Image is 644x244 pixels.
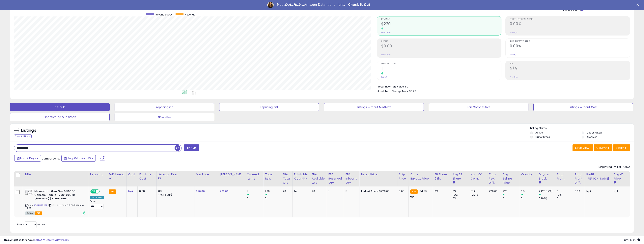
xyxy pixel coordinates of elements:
p: Listing States: [530,126,634,130]
h2: $220 [381,22,501,27]
span: Revenue [381,18,501,20]
div: FBA Available Qty [312,172,325,185]
div: N/A [614,189,627,193]
div: 5 [346,189,356,193]
button: Actions [613,144,630,151]
a: Privacy Policy [51,238,69,242]
div: 220.00 [489,189,498,193]
span: Revenue (prev) [155,13,174,16]
span: Avg. Buybox Share [510,40,630,43]
span: $0.27 [409,89,416,93]
div: 220 [503,189,519,193]
i: DataHub... [285,3,304,7]
div: 0.00 [575,189,582,193]
button: Default [10,103,110,111]
div: 0 [557,197,573,200]
div: Fulfillment Cost [139,172,155,181]
div: Fulfillment [109,172,125,177]
div: 0.00 [399,189,406,193]
div: Meet Amazon Data, done right. [277,3,345,7]
span: Profit [PERSON_NAME] [510,18,630,20]
div: 8.68 [139,189,153,193]
div: Cost [128,172,136,177]
div: seller snap | | [4,238,69,242]
small: Prev: $0.00 [381,54,391,56]
button: Non Competitive [429,103,528,111]
a: N/A [128,189,133,193]
strong: Copyright [4,238,18,242]
span: | SKU: Xbox One S 500GB White - FBA [25,204,84,210]
a: 220.00 [196,189,205,193]
div: FBA inbound Qty [346,172,358,185]
div: Ship Price [399,172,407,181]
button: Last 7 Days [14,155,41,162]
div: Preset: [90,200,104,209]
b: Short Term Storage Fees: [378,89,408,93]
div: Avg Selling Price [503,172,518,185]
div: FBA: 1 [471,189,484,193]
button: Listings without Min/Max [324,103,424,111]
small: FBA [410,189,418,194]
div: Fulfillable Quantity [294,172,308,181]
div: Current Buybox Price [410,172,431,181]
small: (0%) [557,193,562,196]
div: 0 [503,197,519,200]
div: Days In Stock [539,172,553,181]
div: Displaying 1 to 1 of 1 items [599,165,630,169]
div: 0.5 [521,189,537,193]
span: Revenue [185,13,195,16]
small: Prev: N/A [510,76,518,78]
button: Listings without Cost [533,103,633,111]
div: Include Returns [556,8,588,12]
div: Close [636,4,640,6]
a: 229.00 [220,189,229,193]
span: Ordered Items [381,63,501,65]
button: Columns [594,144,612,151]
div: 1 [328,189,341,193]
span: ON [91,190,96,193]
button: Aug-04 - Aug-10 [61,155,96,162]
div: (+$1.8 var) [158,193,191,197]
div: Total Profit Diff. [575,172,583,185]
button: Save View [573,144,593,151]
span: Compared to: [42,157,60,160]
div: 0 [557,189,573,193]
span: Last 7 Days [20,156,36,160]
div: [PERSON_NAME] [220,172,243,177]
div: Velocity [521,172,535,177]
div: Win BuyBox [90,196,104,199]
button: Deactivated & In Stock [10,113,110,121]
div: 0% [434,189,448,193]
label: Active [535,131,543,134]
label: Deactivated [587,131,602,134]
span: FBA [35,211,42,215]
a: Check It Out [348,3,370,7]
a: Terms of Use [34,238,51,242]
small: Avg BB Share. [453,181,455,184]
div: BB Share 24h. [434,172,449,181]
div: $220.00 [361,189,394,193]
small: Avg Win Price. [614,181,616,184]
img: Profile image for Georgie [267,2,274,8]
div: FBA Total Qty [283,172,291,185]
div: Listed Price [361,172,395,177]
small: Prev: N/A [510,54,518,56]
div: FBM: 6 [471,193,484,197]
h5: Listings [21,128,36,133]
h2: 0.00% [510,44,630,49]
div: 20 [283,189,289,193]
div: Profit [PERSON_NAME] [586,172,610,181]
div: Min Price [196,172,216,177]
span: Columns [596,146,609,150]
small: (0%) [453,193,458,196]
small: Prev: 0 [381,76,387,78]
button: Filters [184,144,199,151]
button: Repricing On [115,103,214,111]
h2: N/A [510,66,630,71]
b: Listed Price: [361,189,379,193]
div: 0% [453,189,469,193]
div: Clear All Filters [14,134,32,138]
div: ASIN: [25,189,85,214]
div: 2 (28.57%) [539,189,555,193]
div: N/A [586,189,609,193]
